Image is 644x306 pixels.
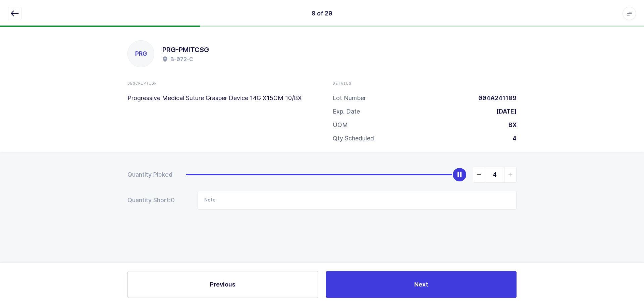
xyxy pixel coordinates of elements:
div: 004A241109 [473,94,517,102]
div: Quantity Picked [127,171,172,179]
div: BX [503,121,517,129]
div: PRG [128,41,154,67]
input: Note [198,191,517,210]
div: 4 [507,134,517,142]
div: UOM [333,121,348,129]
div: Details [333,81,517,86]
p: Progressive Medical Suture Grasper Device 14G X15CM 10/BX [127,94,311,102]
div: Qty Scheduled [333,134,374,142]
h1: PRG-PMITCSG [162,44,209,55]
button: Next [326,271,517,298]
button: Previous [127,271,318,298]
div: 9 of 29 [312,9,332,17]
div: Exp. Date [333,107,360,116]
div: slider between 0 and 4 [186,167,517,183]
span: Next [414,280,428,289]
div: [DATE] [491,107,517,116]
div: Lot Number [333,94,366,102]
div: Quantity Short: [127,196,184,204]
h2: B-072-C [170,55,193,63]
div: Description [127,81,311,86]
span: Previous [210,280,235,289]
span: 0 [171,196,184,204]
